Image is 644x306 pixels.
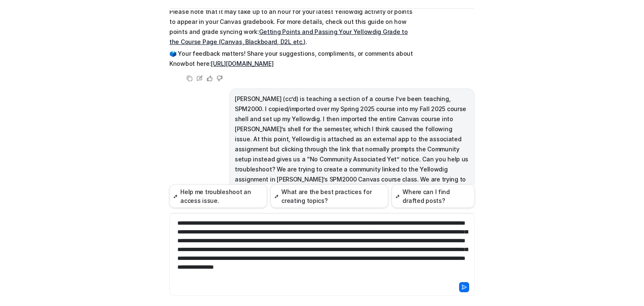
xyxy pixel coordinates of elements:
button: What are the best practices for creating topics? [270,184,388,208]
a: Getting Points and Passing Your Yellowdig Grade to the Course Page (Canvas, Blackboard, D2L etc.) [169,28,408,45]
a: [URL][DOMAIN_NAME] [211,60,273,67]
button: Where can I find drafted posts? [392,184,475,208]
p: [PERSON_NAME] (cc’d) is teaching a section of a course I’ve been teaching, SPM2000. I copied/impo... [235,94,469,205]
button: Help me troubleshoot an access issue. [169,184,267,208]
p: 🗳️ Your feedback matters! Share your suggestions, compliments, or comments about Knowbot here: [169,49,415,69]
